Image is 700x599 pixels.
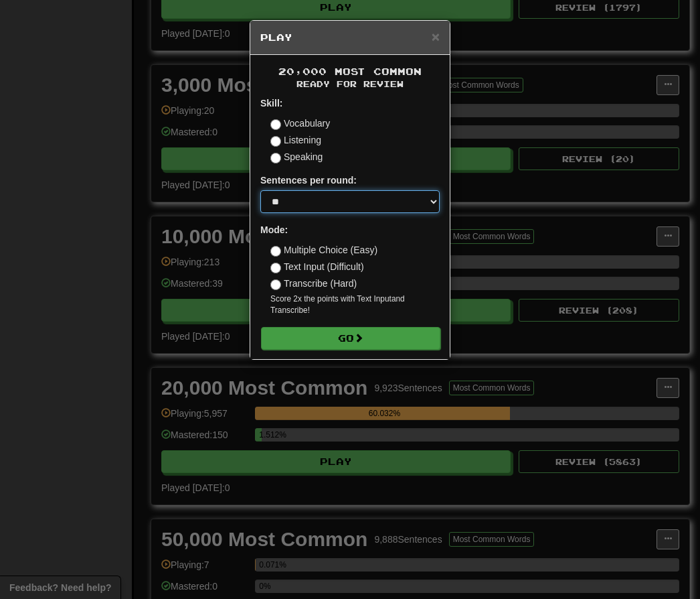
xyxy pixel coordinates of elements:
input: Multiple Choice (Easy) [270,246,281,257]
small: Ready for Review [260,78,440,90]
input: Vocabulary [270,119,281,130]
label: Multiple Choice (Easy) [270,243,377,257]
label: Vocabulary [270,117,330,130]
input: Transcribe (Hard) [270,279,281,290]
span: 20,000 Most Common [278,66,422,77]
input: Listening [270,136,281,147]
small: Score 2x the points with Text Input and Transcribe ! [270,293,440,316]
input: Speaking [270,153,281,163]
strong: Skill: [260,98,282,109]
label: Speaking [270,150,323,163]
label: Sentences per round: [260,174,357,187]
button: Close [432,29,440,44]
label: Listening [270,133,321,147]
button: Go [261,327,440,350]
span: × [432,29,440,44]
strong: Mode: [260,224,288,235]
h5: Play [260,31,440,44]
input: Text Input (Difficult) [270,263,281,273]
label: Text Input (Difficult) [270,260,364,273]
label: Transcribe (Hard) [270,277,357,290]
